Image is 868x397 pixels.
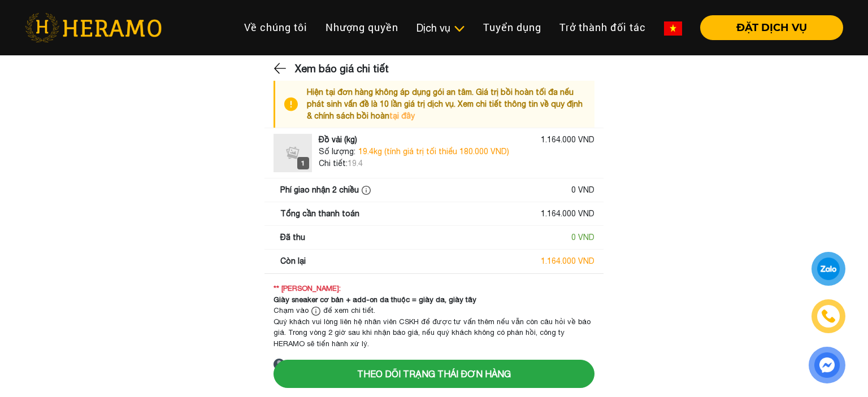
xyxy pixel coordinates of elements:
img: subToggleIcon [453,23,465,34]
img: info [284,86,307,122]
h3: Xem báo giá chi tiết [295,55,389,83]
div: Dịch vụ [416,20,465,36]
div: Còn lại [280,255,306,267]
button: ĐẶT DỊCH VỤ [700,15,843,40]
div: Chạm vào để xem chi tiết. [274,305,594,316]
img: info [311,307,320,316]
span: 19.4 [348,159,363,168]
a: Về chúng tôi [235,15,316,40]
a: Trở thành đối tác [550,15,655,40]
div: 1.164.000 VND [541,208,594,220]
div: Đồ vải (kg) [319,134,357,146]
a: Tuyển dụng [474,15,550,40]
img: back [274,60,288,77]
img: info [362,186,371,195]
img: vn-flag.png [664,21,682,36]
div: 1 [297,157,309,169]
img: phone-icon [820,308,837,325]
span: Chi tiết: [319,159,348,168]
div: Phí giao nhận 2 chiều [280,184,374,196]
strong: ** [PERSON_NAME]: [274,284,341,293]
a: Nhượng quyền [316,15,407,40]
span: Hiện tại đơn hàng không áp dụng gói an tâm. Giá trị bồi hoàn tối đa nếu phát sinh vấn đề là 10 lầ... [307,88,583,120]
button: Theo dõi trạng thái đơn hàng [274,360,594,388]
strong: Giày sneaker cơ bản + add-on da thuộc = giày da, giày tây [274,295,476,304]
span: 19.4kg (tính giá trị tối thiểu 180.000 VND) [358,146,509,158]
a: phone-icon [812,300,845,333]
div: 1.164.000 VND [541,134,594,146]
div: 0 VND [571,232,594,243]
div: Tổng cần thanh toán [280,208,359,220]
img: heramo-logo.png [25,13,162,42]
a: ĐẶT DỊCH VỤ [691,23,843,33]
span: Số lượng: [319,146,355,158]
div: 0 VND [571,184,594,196]
div: 1.164.000 VND [541,255,594,267]
div: Quý khách vui lòng liên hệ nhân viên CSKH để được tư vấn thêm nếu vẫn còn câu hỏi về báo giá. Tro... [274,316,594,350]
div: Đã thu [280,232,305,243]
a: tại đây [389,111,415,120]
